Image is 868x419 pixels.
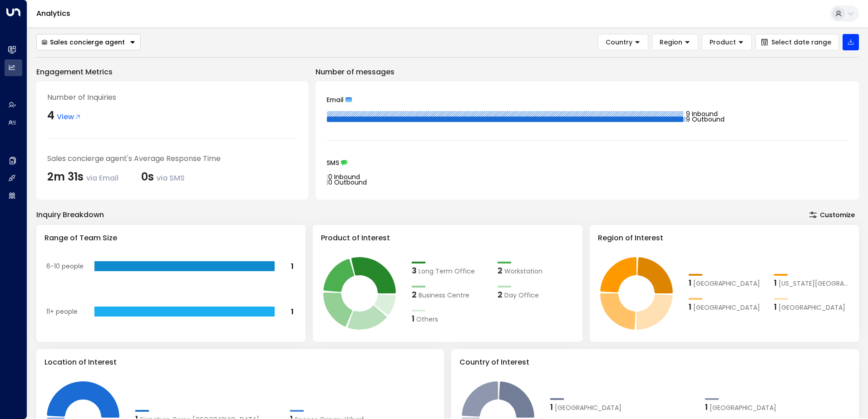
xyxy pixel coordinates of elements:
[326,97,344,103] span: Email
[498,264,574,277] div: 2Workstation
[57,112,81,122] span: View
[416,315,438,324] span: Others
[328,178,367,187] tspan: 0 Outbound
[316,67,859,78] p: Number of messages
[693,279,760,288] span: London
[598,233,851,244] h3: Region of Interest
[693,303,760,312] span: Milan
[606,38,632,46] span: Country
[36,34,141,50] button: Sales concierge agent
[660,38,682,46] span: Region
[36,209,104,220] div: Inquiry Breakdown
[498,288,574,301] div: 2Day Office
[419,291,469,300] span: Business Centre
[44,233,297,244] h3: Range of Team Size
[779,303,845,312] span: Shenzhen
[36,8,70,19] a: Analytics
[412,288,417,301] div: 2
[702,34,752,50] button: Product
[598,34,648,50] button: Country
[36,67,308,78] p: Engagement Metrics
[689,301,691,313] div: 1
[550,401,553,413] div: 1
[46,262,84,271] tspan: 6-10 people
[419,267,475,276] span: Long Term Office
[705,401,708,413] div: 1
[550,401,696,413] div: 1United States of America
[47,107,54,124] div: 4
[291,261,294,272] tspan: 1
[686,115,724,124] tspan: 9 Outbound
[774,301,851,313] div: 1Shenzhen
[46,307,78,316] tspan: 11+ people
[774,277,777,289] div: 1
[805,209,859,221] button: Customize
[47,169,118,185] div: 2m 31s
[710,38,736,46] span: Product
[36,34,141,50] div: Button group with a nested menu
[86,173,118,183] span: via Email
[326,160,848,166] div: SMS
[141,169,185,185] div: 0s
[652,34,698,50] button: Region
[498,288,503,301] div: 2
[774,301,777,313] div: 1
[771,39,831,46] span: Select date range
[412,264,417,277] div: 3
[291,307,294,317] tspan: 1
[157,173,185,183] span: via SMS
[412,288,488,301] div: 2Business Centre
[555,403,621,413] span: United States of America
[686,109,717,118] tspan: 9 Inbound
[412,312,488,325] div: 1Others
[710,403,776,413] span: Italy
[755,34,839,50] button: Select date range
[41,38,125,46] div: Sales concierge agent
[705,401,851,413] div: 1Italy
[44,357,436,368] h3: Location of Interest
[321,233,574,244] h3: Product of Interest
[689,301,765,313] div: 1Milan
[47,92,297,103] div: Number of Inquiries
[47,153,297,164] div: Sales concierge agent's Average Response Time
[689,277,691,289] div: 1
[412,312,414,325] div: 1
[498,264,503,277] div: 2
[779,279,851,288] span: New York City
[504,267,542,276] span: Workstation
[412,264,488,277] div: 3Long Term Office
[689,277,765,289] div: 1London
[774,277,851,289] div: 1New York City
[328,172,360,181] tspan: 0 Inbound
[459,357,851,368] h3: Country of Interest
[504,291,539,300] span: Day Office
